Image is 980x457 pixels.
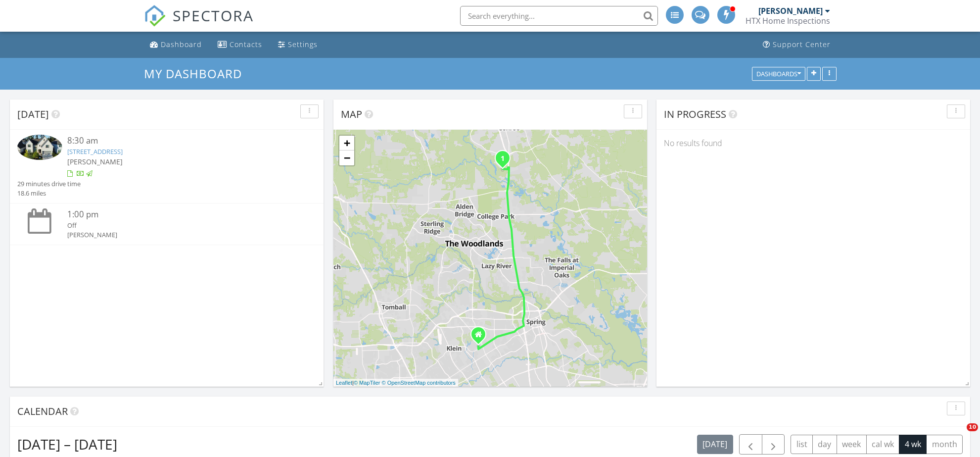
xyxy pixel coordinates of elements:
[791,435,813,454] button: list
[144,65,250,82] a: My Dashboard
[478,334,484,340] div: 19307 Young Oak St, Spring TX 77379
[746,16,830,26] div: HTX Home Inspections
[336,380,352,386] a: Leaflet
[146,36,206,54] a: Dashboard
[762,434,785,455] button: Next
[17,179,81,189] div: 29 minutes drive time
[144,13,254,34] a: SPECTORA
[67,157,123,166] span: [PERSON_NAME]
[230,40,262,49] div: Contacts
[752,67,805,81] button: Dashboards
[17,189,81,198] div: 18.6 miles
[341,107,362,121] span: Map
[17,434,117,454] h2: [DATE] – [DATE]
[339,136,354,151] a: Zoom in
[739,434,762,455] button: Previous
[144,5,166,27] img: The Best Home Inspection Software - Spectora
[866,435,900,454] button: cal wk
[67,230,291,240] div: [PERSON_NAME]
[67,221,291,230] div: Off
[333,379,458,387] div: |
[460,6,658,26] input: Search everything...
[161,40,202,49] div: Dashboard
[67,208,291,221] div: 1:00 pm
[17,135,316,198] a: 8:30 am [STREET_ADDRESS] [PERSON_NAME] 29 minutes drive time 18.6 miles
[773,40,831,49] div: Support Center
[837,435,867,454] button: week
[758,6,823,16] div: [PERSON_NAME]
[214,36,266,54] a: Contacts
[173,5,254,26] span: SPECTORA
[382,380,456,386] a: © OpenStreetMap contributors
[756,70,801,77] div: Dashboards
[899,435,927,454] button: 4 wk
[67,135,291,147] div: 8:30 am
[812,435,837,454] button: day
[339,151,354,165] a: Zoom out
[503,158,509,164] div: 1013 Stillwater Pond Dr , Conroe, TX 77304
[288,40,318,49] div: Settings
[354,380,380,386] a: © MapTiler
[274,36,322,54] a: Settings
[656,130,970,156] div: No results found
[664,107,726,121] span: In Progress
[926,435,963,454] button: month
[501,155,505,162] i: 1
[17,107,49,121] span: [DATE]
[17,405,68,418] span: Calendar
[946,423,970,447] iframe: Intercom live chat
[759,36,835,54] a: Support Center
[697,435,733,454] button: [DATE]
[967,423,978,431] span: 10
[17,135,62,160] img: 9475606%2Fcover_photos%2FKMJIddyeK1hdoq8fwHhA%2Fsmall.jpg
[67,147,123,156] a: [STREET_ADDRESS]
